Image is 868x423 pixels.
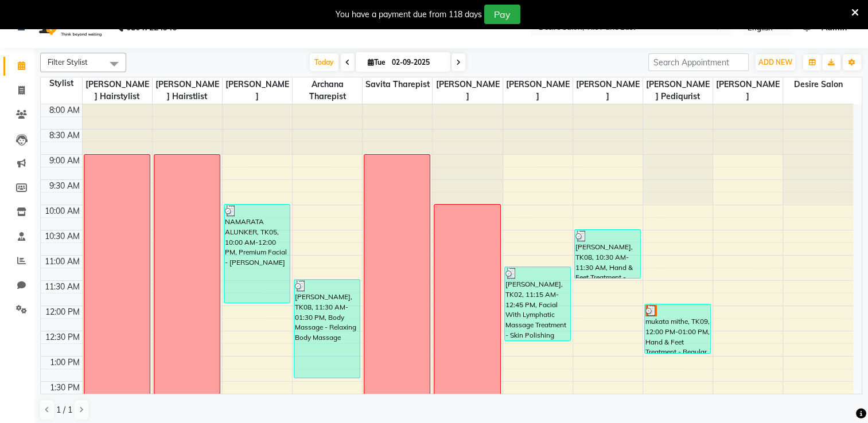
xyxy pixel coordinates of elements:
[47,130,82,142] div: 8:30 AM
[505,267,570,340] div: [PERSON_NAME], TK02, 11:15 AM-12:45 PM, Facial With Lymphatic Massage Treatment - Skin Polishing
[56,404,72,416] span: 1 / 1
[388,54,446,71] input: 2025-09-02
[336,9,482,21] div: You have a payment due from 118 days
[48,382,82,394] div: 1:30 PM
[433,77,502,104] span: [PERSON_NAME]
[575,230,640,278] div: [PERSON_NAME], TK08, 10:30 AM-11:30 AM, Hand & Feet Treatment - Regular Pedicure
[648,53,749,71] input: Search Appointment
[293,77,362,104] span: Archana Tharepist
[758,58,792,66] span: ADD NEW
[41,77,82,89] div: Stylist
[713,77,783,104] span: [PERSON_NAME]
[42,205,82,217] div: 10:00 AM
[43,306,82,318] div: 12:00 PM
[83,77,152,104] span: [PERSON_NAME] Hairstylist
[756,54,795,70] button: ADD NEW
[224,205,290,303] div: NAMARATA ALUNKER, TK05, 10:00 AM-12:00 PM, Premium Facial - [PERSON_NAME]
[42,256,82,268] div: 11:00 AM
[363,77,432,92] span: savita Tharepist
[643,77,713,104] span: [PERSON_NAME] Pediqurist
[223,77,292,104] span: [PERSON_NAME]
[365,58,388,66] span: Tue
[294,280,360,378] div: [PERSON_NAME], TK08, 11:30 AM-01:30 PM, Body Massage - Relaxing Body Massage
[48,357,82,369] div: 1:00 PM
[153,77,222,104] span: [PERSON_NAME] Hairstlist
[43,331,82,343] div: 12:30 PM
[310,53,338,71] span: Today
[484,5,520,24] button: Pay
[573,77,643,104] span: [PERSON_NAME]
[783,77,853,92] span: desire salon
[503,77,573,104] span: [PERSON_NAME]
[47,180,82,192] div: 9:30 AM
[48,57,88,66] span: Filter Stylist
[645,304,710,353] div: mukata mithe, TK09, 12:00 PM-01:00 PM, Hand & Feet Treatment - Regular Pedicure
[42,230,82,242] div: 10:30 AM
[47,155,82,167] div: 9:00 AM
[42,281,82,293] div: 11:30 AM
[47,104,82,116] div: 8:00 AM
